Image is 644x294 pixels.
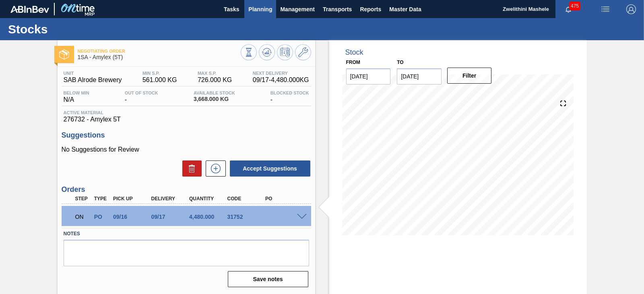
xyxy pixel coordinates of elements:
[263,196,305,201] div: PO
[92,196,111,201] div: Type
[125,90,158,95] span: Out Of Stock
[346,60,360,65] label: From
[360,4,381,14] span: Reports
[149,214,191,220] div: 09/17/2025
[241,44,257,60] button: Stocks Overview
[142,71,177,76] span: MIN S.P.
[223,4,240,14] span: Tasks
[389,4,421,14] span: Master Data
[397,60,403,65] label: to
[194,90,235,95] span: Available Stock
[75,214,91,220] p: ON
[178,160,202,177] div: Delete Suggestions
[346,68,391,84] input: mm/dd/yyyy
[277,44,293,60] button: Schedule Inventory
[226,160,311,177] div: Accept Suggestions
[111,196,153,201] div: Pick up
[73,196,93,201] div: Step
[555,4,581,15] button: Notifications
[280,4,315,14] span: Management
[194,96,235,102] span: 3,668.000 KG
[626,4,636,14] img: Logout
[253,76,309,84] span: 09/17 - 4,480.000 KG
[10,6,49,13] img: TNhmsLtSVTkK8tSr43FrP2fwEKptu5GPRR3wAAAABJRU5ErkJggg==
[64,228,309,240] label: Notes
[62,90,91,103] div: N/A
[64,90,89,95] span: Below Min
[225,196,267,201] div: Code
[295,44,311,60] button: Go to Master Data / General
[397,68,442,84] input: mm/dd/yyyy
[253,71,309,76] span: Next Delivery
[202,160,226,177] div: New suggestion
[569,2,580,10] span: 475
[345,48,363,57] div: Stock
[62,185,311,194] h3: Orders
[62,131,311,140] h3: Suggestions
[73,208,93,226] div: Negotiating Order
[187,214,229,220] div: 4,480.000
[64,110,309,115] span: Active Material
[142,76,177,84] span: 561.000 KG
[198,71,232,76] span: MAX S.P.
[447,68,492,84] button: Filter
[230,160,310,177] button: Accept Suggestions
[8,25,151,34] h1: Stocks
[78,49,241,53] span: Negotiating Order
[59,49,69,60] img: Ícone
[270,90,309,95] span: Blocked Stock
[62,146,311,153] p: No Suggestions for Review
[149,196,191,201] div: Delivery
[323,4,352,14] span: Transports
[187,196,229,201] div: Quantity
[92,214,111,220] div: Purchase order
[78,54,241,60] span: 1SA - Amylex (5T)
[225,214,267,220] div: 31752
[601,4,610,14] img: userActions
[259,44,275,60] button: Update Chart
[64,76,122,84] span: SAB Alrode Brewery
[198,76,232,84] span: 726.000 KG
[268,90,311,103] div: -
[64,116,309,123] span: 276732 - Amylex 5T
[123,90,160,103] div: -
[248,4,272,14] span: Planning
[111,214,153,220] div: 09/16/2025
[228,271,308,287] button: Save notes
[64,71,122,76] span: Unit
